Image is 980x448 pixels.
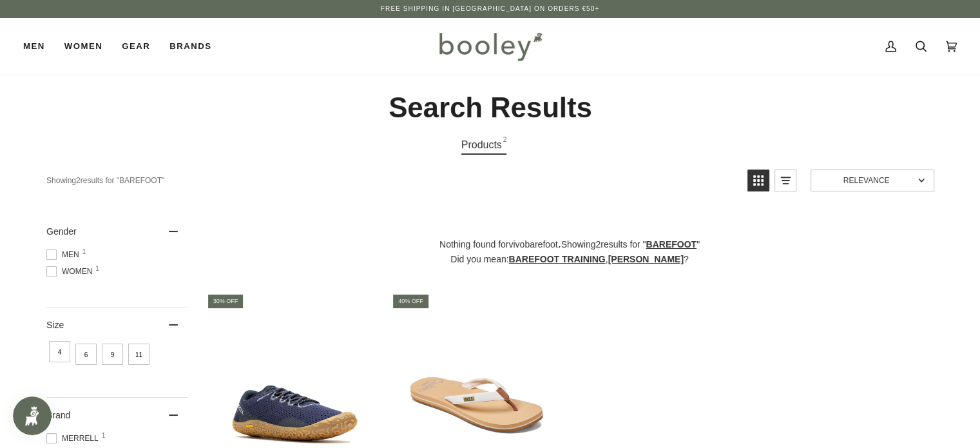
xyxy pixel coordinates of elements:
[503,136,506,153] span: 2
[747,170,769,191] a: View grid mode
[46,320,64,330] span: Size
[381,4,599,14] p: Free Shipping in [GEOGRAPHIC_DATA] on Orders €50+
[819,176,914,185] span: Relevance
[46,266,96,277] span: Women
[811,170,934,191] a: Sort options
[508,239,557,249] b: vivobarefoot
[169,40,211,53] span: Brands
[102,344,123,365] span: Size: 9
[608,254,683,264] a: [PERSON_NAME]
[82,249,86,255] span: 1
[95,266,99,272] span: 1
[55,18,112,75] a: Women
[23,18,55,75] a: Men
[46,226,77,237] span: Gender
[46,410,70,420] span: Brand
[646,239,697,249] a: barefoot
[64,40,102,53] span: Women
[75,344,97,365] span: Size: 6
[112,18,160,75] a: Gear
[49,341,70,362] span: Size: 4
[207,295,243,308] div: 30% off
[46,249,83,260] span: Men
[122,40,150,53] span: Gear
[160,18,221,75] a: Brands
[76,176,81,185] b: 2
[774,170,796,191] a: View list mode
[101,433,105,439] span: 1
[439,239,557,249] span: Nothing found for
[434,28,546,65] img: Booley
[561,239,699,249] span: Showing results for " "
[46,170,738,191] div: Showing results for " "
[206,224,933,280] div: .
[13,396,52,435] iframe: Button to open loyalty program pop-up
[461,136,506,155] a: View Products Tab
[595,239,600,249] b: 2
[128,344,149,365] span: Size: 11
[450,254,689,264] span: Did you mean: , ?
[46,433,102,444] span: Merrell
[23,40,45,53] span: Men
[508,254,605,264] a: barefoot training
[46,90,934,126] h2: Search Results
[393,295,428,308] div: 40% off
